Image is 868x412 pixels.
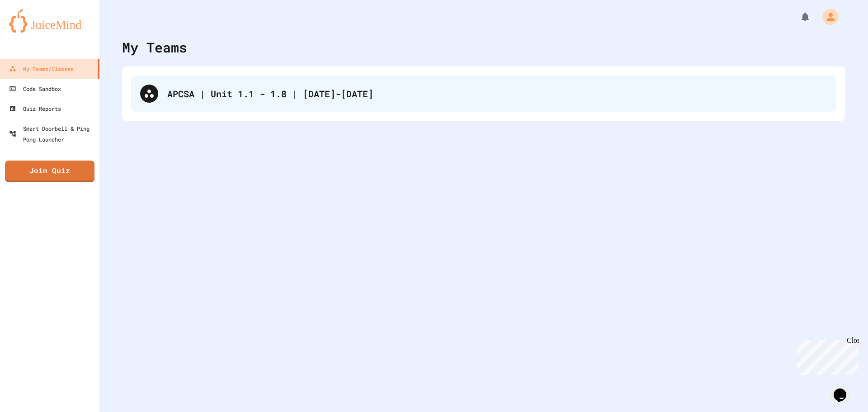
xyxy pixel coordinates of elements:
div: Code Sandbox [9,83,61,94]
div: My Account [813,6,841,27]
iframe: chat widget [830,376,859,403]
div: Chat with us now!Close [4,4,62,57]
div: APCSA | Unit 1.1 - 1.8 | [DATE]-[DATE] [131,76,836,112]
iframe: chat widget [793,336,859,375]
div: My Notifications [783,9,813,24]
div: APCSA | Unit 1.1 - 1.8 | [DATE]-[DATE] [167,87,827,100]
div: My Teams [122,37,187,57]
img: logo-orange.svg [9,9,90,33]
div: Smart Doorbell & Ping Pong Launcher [9,123,96,145]
div: My Teams/Classes [9,63,74,74]
div: Quiz Reports [9,103,61,114]
a: Join Quiz [5,161,94,182]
